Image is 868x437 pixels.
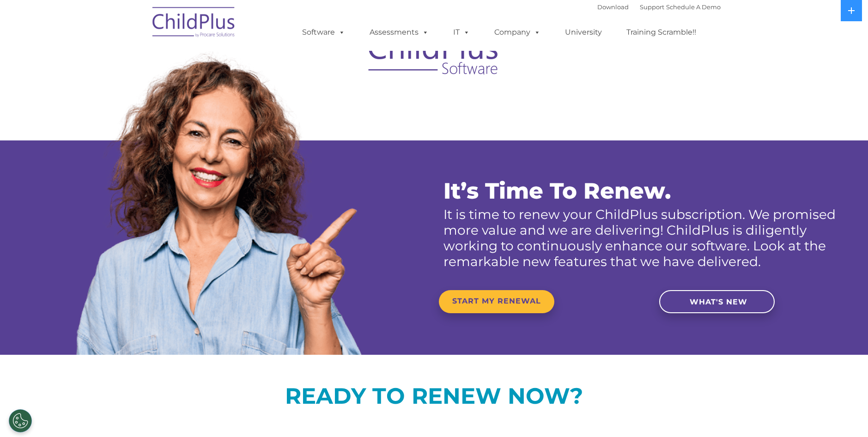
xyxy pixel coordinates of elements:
[444,23,479,42] a: IT
[452,297,541,305] span: START MY RENEWAL
[439,290,554,313] a: START MY RENEWAL
[148,0,240,47] img: ChildPlus by Procare Solutions
[690,297,747,306] span: WHAT'S NEW
[157,382,711,409] p: READY TO RENEW NOW?
[443,177,852,204] p: It’s Time To Renew.
[659,290,775,313] a: WHAT'S NEW
[666,3,721,11] a: Schedule A Demo
[640,3,664,11] a: Support
[597,3,721,11] font: |
[485,23,550,42] a: Company
[597,3,629,11] a: Download
[443,206,852,269] p: It is time to renew your ChildPlus subscription. We promised more value and we are delivering! Ch...
[293,23,354,42] a: Software
[556,23,611,42] a: University
[9,409,32,432] button: Cookies Settings
[617,23,705,42] a: Training Scramble!!
[360,23,438,42] a: Assessments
